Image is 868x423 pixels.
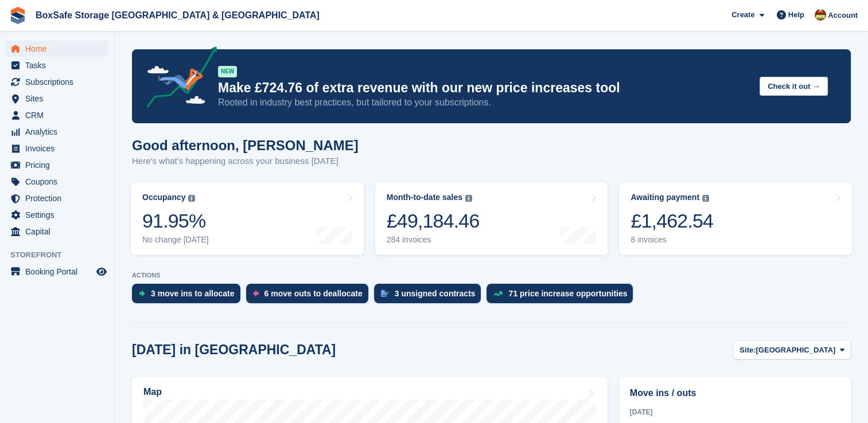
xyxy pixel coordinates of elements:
a: 6 move outs to deallocate [246,284,374,309]
span: Capital [25,224,94,240]
a: menu [6,107,108,123]
span: Coupons [25,174,94,190]
span: Sites [25,91,94,107]
a: menu [6,140,108,156]
a: menu [6,124,108,140]
a: menu [6,174,108,190]
a: menu [6,157,108,173]
span: Invoices [25,140,94,156]
div: 91.95% [142,209,209,233]
div: 6 move outs to deallocate [264,289,363,298]
span: Create [731,9,754,21]
div: 8 invoices [630,235,713,245]
img: Kim [815,9,826,21]
span: Account [828,10,858,21]
img: icon-info-grey-7440780725fd019a000dd9b08b2336e03edf1995a4989e88bcd33f0948082b44.svg [702,195,709,202]
img: contract_signature_icon-13c848040528278c33f63329250d36e43548de30e8caae1d1a13099fd9432cc5.svg [381,290,389,297]
p: Make £724.76 of extra revenue with our new price increases tool [218,80,750,96]
span: Home [25,41,94,57]
div: No change [DATE] [142,235,209,245]
p: Rooted in industry best practices, but tailored to your subscriptions. [218,96,750,109]
h2: Move ins / outs [630,386,840,400]
div: Month-to-date sales [387,193,462,202]
a: menu [6,190,108,206]
span: Settings [25,207,94,223]
div: NEW [218,66,237,77]
a: Month-to-date sales £49,184.46 284 invoices [375,182,608,255]
span: Booking Portal [25,264,94,280]
a: menu [6,41,108,57]
div: £49,184.46 [387,209,480,233]
img: price-adjustments-announcement-icon-8257ccfd72463d97f412b2fc003d46551f7dbcb40ab6d574587a9cd5c0d94... [137,46,217,112]
button: Site: [GEOGRAPHIC_DATA] [733,340,851,359]
h1: Good afternoon, [PERSON_NAME] [132,138,359,153]
span: Subscriptions [25,74,94,90]
span: [GEOGRAPHIC_DATA] [756,344,835,356]
a: Preview store [95,265,108,279]
span: Help [788,9,804,21]
h2: [DATE] in [GEOGRAPHIC_DATA] [132,342,336,358]
a: Occupancy 91.95% No change [DATE] [131,182,364,255]
a: menu [6,224,108,240]
div: 3 move ins to allocate [151,289,235,298]
span: Storefront [10,249,114,261]
a: Awaiting payment £1,462.54 8 invoices [619,182,852,255]
span: Tasks [25,57,94,73]
a: 3 unsigned contracts [374,284,487,309]
a: menu [6,57,108,73]
span: Site: [739,344,756,356]
div: £1,462.54 [630,209,713,233]
a: 3 move ins to allocate [132,284,246,309]
span: Pricing [25,157,94,173]
a: menu [6,207,108,223]
h2: Map [143,387,162,397]
img: price_increase_opportunities-93ffe204e8149a01c8c9dc8f82e8f89637d9d84a8eef4429ea346261dce0b2c0.svg [493,291,503,296]
div: [DATE] [630,407,840,417]
img: move_ins_to_allocate_icon-fdf77a2bb77ea45bf5b3d319d69a93e2d87916cf1d5bf7949dd705db3b84f3ca.svg [139,290,145,297]
a: BoxSafe Storage [GEOGRAPHIC_DATA] & [GEOGRAPHIC_DATA] [31,6,324,25]
img: move_outs_to_deallocate_icon-f764333ba52eb49d3ac5e1228854f67142a1ed5810a6f6cc68b1a99e826820c5.svg [253,290,259,297]
span: Analytics [25,124,94,140]
div: 284 invoices [387,235,480,245]
img: icon-info-grey-7440780725fd019a000dd9b08b2336e03edf1995a4989e88bcd33f0948082b44.svg [465,195,472,202]
div: 71 price increase opportunities [508,289,627,298]
p: ACTIONS [132,272,851,279]
a: 71 price increase opportunities [486,284,639,309]
button: Check it out → [760,77,828,96]
div: Occupancy [142,193,185,202]
p: Here's what's happening across your business [DATE] [132,155,359,168]
a: menu [6,91,108,107]
span: Protection [25,190,94,206]
a: menu [6,74,108,90]
a: menu [6,264,108,280]
div: Awaiting payment [630,193,699,202]
div: 3 unsigned contracts [395,289,476,298]
img: stora-icon-8386f47178a22dfd0bd8f6a31ec36ba5ce8667c1dd55bd0f319d3a0aa187defe.svg [9,7,26,24]
span: CRM [25,107,94,123]
img: icon-info-grey-7440780725fd019a000dd9b08b2336e03edf1995a4989e88bcd33f0948082b44.svg [188,195,195,202]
